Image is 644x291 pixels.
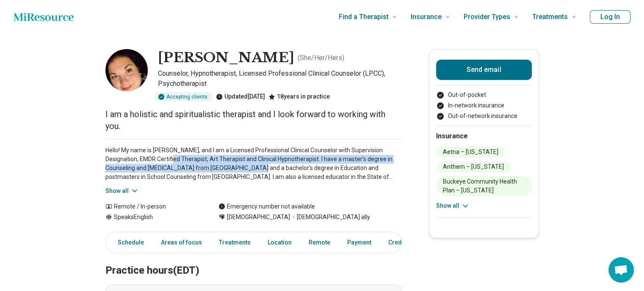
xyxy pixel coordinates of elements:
button: Send email [436,60,532,80]
a: Payment [342,234,376,251]
h2: Insurance [436,131,532,141]
span: Find a Therapist [339,11,389,23]
img: Diane Maytas, Counselor [105,49,148,91]
span: Insurance [411,11,442,23]
span: [DEMOGRAPHIC_DATA] [227,213,290,222]
h1: [PERSON_NAME] [158,49,294,67]
p: ( She/Her/Hers ) [298,53,344,63]
a: Credentials [383,234,426,251]
div: Accepting clients [155,92,213,102]
a: Treatments [214,234,256,251]
span: [DEMOGRAPHIC_DATA] ally [290,213,370,222]
div: Speaks English [105,213,202,222]
button: Log In [590,10,630,24]
span: Treatments [532,11,568,23]
p: Hello! My name is [PERSON_NAME], and I am a Licensed Professional Clinical Counselor with Supervi... [105,146,402,181]
button: Show all [436,201,470,210]
div: Emergency number not available [218,202,315,211]
div: 18 years in practice [268,92,330,102]
div: Open chat [608,257,634,283]
button: Show all [105,187,139,195]
ul: Payment options [436,91,532,121]
a: Remote [304,234,335,251]
li: Buckeye Community Health Plan – [US_STATE] [436,176,532,196]
li: Aetna – [US_STATE] [436,146,505,158]
p: I am a holistic and spiritualistic therapist and I look forward to working with you. [105,108,402,132]
li: In-network insurance [436,101,532,110]
li: Anthem – [US_STATE] [436,161,511,173]
a: Areas of focus [156,234,207,251]
div: Remote / In-person [105,202,202,211]
li: Out-of-pocket [436,91,532,99]
a: Location [263,234,297,251]
li: Out-of-network insurance [436,112,532,121]
div: Updated [DATE] [216,92,265,102]
h2: Practice hours (EDT) [105,243,402,278]
span: Provider Types [464,11,510,23]
p: Counselor, Hypnotherapist, Licensed Professional Clinical Counselor (LPCC), Psychotherapist [158,69,402,89]
a: Home page [14,8,74,25]
a: Schedule [108,234,149,251]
